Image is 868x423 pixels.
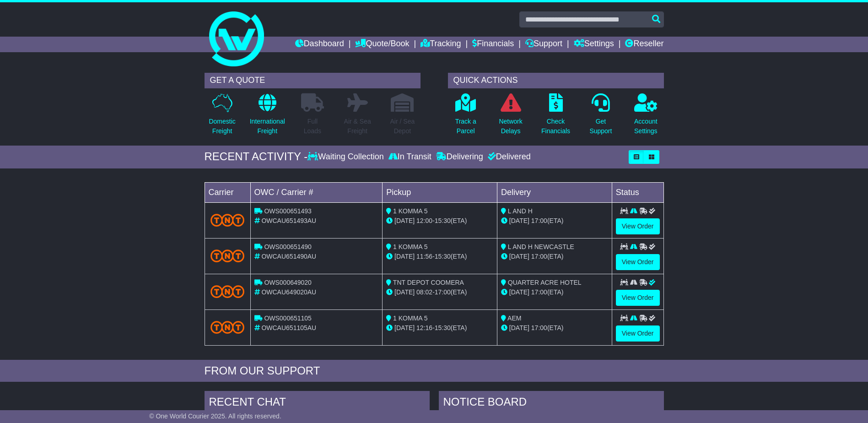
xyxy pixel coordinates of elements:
[264,243,312,250] span: OWS000651490
[501,216,608,226] div: (ETA)
[634,117,658,136] p: Account Settings
[508,207,533,215] span: L AND H
[416,253,432,260] span: 11:56
[394,253,415,260] span: [DATE]
[210,321,245,333] img: TNT_Domestic.png
[498,93,523,141] a: NetworkDelays
[448,73,664,88] div: QUICK ACTIONS
[435,217,451,224] span: 15:30
[435,253,451,260] span: 15:30
[435,324,451,331] span: 15:30
[501,323,608,333] div: (ETA)
[499,117,522,136] p: Network Delays
[355,37,409,52] a: Quote/Book
[616,290,660,306] a: View Order
[344,117,371,136] p: Air & Sea Freight
[386,152,434,162] div: In Transit
[301,117,324,136] p: Full Loads
[394,324,415,331] span: [DATE]
[210,285,245,298] img: TNT_Domestic.png
[497,182,612,202] td: Delivery
[261,288,316,296] span: OWCAU649020AU
[434,152,485,162] div: Delivering
[435,288,451,296] span: 17:00
[485,152,531,162] div: Delivered
[250,182,383,202] td: OWC / Carrier #
[390,117,415,136] p: Air / Sea Depot
[394,217,415,224] span: [DATE]
[501,287,608,297] div: (ETA)
[616,325,660,342] a: View Order
[589,93,612,141] a: GetSupport
[208,93,236,141] a: DomesticFreight
[393,243,427,250] span: 1 KOMMA 5
[612,182,663,202] td: Status
[249,93,286,141] a: InternationalFreight
[541,117,570,136] p: Check Financials
[264,315,312,322] span: OWS000651105
[589,117,612,136] p: Get Support
[205,73,421,88] div: GET A QUOTE
[205,150,308,163] div: RECENT ACTIVITY -
[531,217,547,224] span: 17:00
[209,117,235,136] p: Domestic Freight
[421,37,461,52] a: Tracking
[307,152,386,162] div: Waiting Collection
[261,253,316,260] span: OWCAU651490AU
[507,315,521,322] span: AEM
[386,216,493,226] div: - (ETA)
[264,279,312,286] span: OWS000649020
[416,288,432,296] span: 08:02
[261,217,316,224] span: OWCAU651493AU
[210,249,245,262] img: TNT_Domestic.png
[625,37,663,52] a: Reseller
[205,182,250,202] td: Carrier
[472,37,514,52] a: Financials
[531,253,547,260] span: 17:00
[574,37,614,52] a: Settings
[393,279,464,286] span: TNT DEPOT COOMERA
[386,323,493,333] div: - (ETA)
[383,182,497,202] td: Pickup
[531,324,547,331] span: 17:00
[264,207,312,215] span: OWS000651493
[393,207,427,215] span: 1 KOMMA 5
[616,254,660,270] a: View Order
[509,288,529,296] span: [DATE]
[508,243,574,250] span: L AND H NEWCASTLE
[205,364,664,378] div: FROM OUR SUPPORT
[531,288,547,296] span: 17:00
[386,252,493,261] div: - (ETA)
[541,93,571,141] a: CheckFinancials
[616,218,660,234] a: View Order
[386,287,493,297] div: - (ETA)
[634,93,658,141] a: AccountSettings
[261,324,316,331] span: OWCAU651105AU
[295,37,344,52] a: Dashboard
[416,324,432,331] span: 12:16
[509,253,529,260] span: [DATE]
[509,217,529,224] span: [DATE]
[393,315,427,322] span: 1 KOMMA 5
[210,214,245,226] img: TNT_Domestic.png
[508,279,582,286] span: QUARTER ACRE HOTEL
[250,117,285,136] p: International Freight
[149,412,281,420] span: © One World Courier 2025. All rights reserved.
[455,93,477,141] a: Track aParcel
[525,37,562,52] a: Support
[394,288,415,296] span: [DATE]
[455,117,476,136] p: Track a Parcel
[439,391,664,416] div: NOTICE BOARD
[509,324,529,331] span: [DATE]
[416,217,432,224] span: 12:00
[205,391,430,416] div: RECENT CHAT
[501,252,608,261] div: (ETA)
